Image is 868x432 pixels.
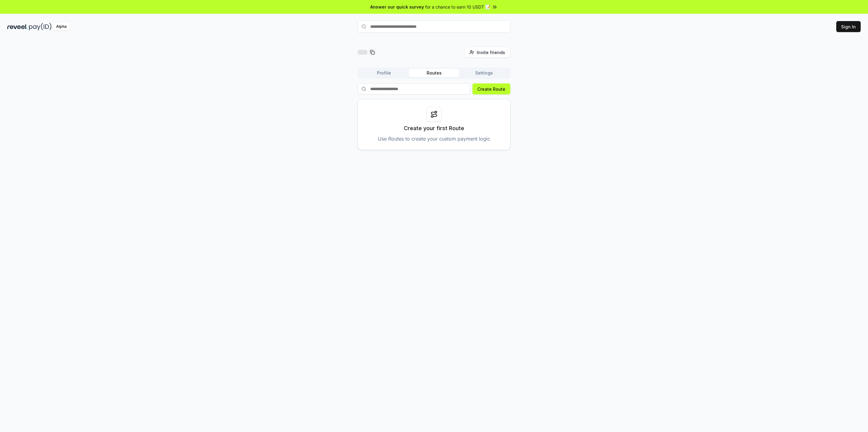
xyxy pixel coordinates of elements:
div: Alpha [53,23,70,31]
span: Invite friends [477,49,505,56]
button: Settings [459,69,509,77]
button: Invite friends [464,47,510,58]
p: Use Routes to create your custom payment logic [378,135,490,142]
button: Create Route [472,83,510,94]
button: Profile [359,69,409,77]
span: Answer our quick survey [370,4,424,10]
button: Routes [409,69,459,77]
img: pay_id [29,23,52,31]
button: Sign In [836,21,861,32]
span: for a chance to earn 10 USDT 📝 [425,4,490,10]
p: Create your first Route [404,124,464,133]
img: reveel_dark [7,23,28,31]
